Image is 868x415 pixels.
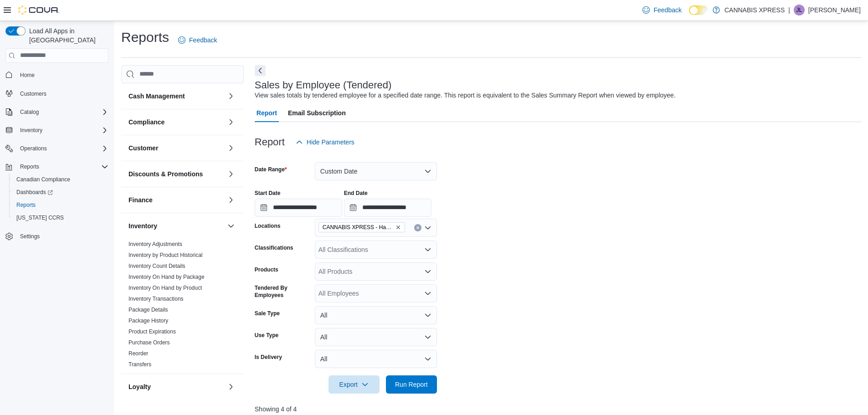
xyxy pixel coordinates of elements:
button: Open list of options [424,224,431,231]
span: Inventory On Hand by Product [128,284,202,292]
a: Home [16,70,38,81]
button: Compliance [128,118,224,127]
label: Is Delivery [255,354,282,361]
span: Reports [16,201,36,209]
span: Dashboards [13,187,108,198]
button: Inventory [2,124,112,137]
button: Inventory [128,221,224,231]
button: Run Report [386,375,437,394]
span: Package Details [128,306,168,313]
span: Report [257,104,277,122]
button: Cash Management [128,92,224,101]
span: [US_STATE] CCRS [16,214,64,221]
p: | [788,5,790,15]
span: Home [16,69,108,81]
a: Feedback [639,1,685,19]
button: Catalog [2,106,112,118]
span: Operations [16,143,108,154]
input: Press the down key to open a popover containing a calendar. [255,199,342,217]
button: Export [329,375,380,394]
button: Finance [128,195,224,205]
h1: Reports [121,28,169,46]
span: Inventory Count Details [128,262,185,270]
button: Cash Management [226,91,236,102]
a: Dashboards [9,186,112,199]
span: Catalog [16,107,108,118]
h3: Compliance [128,118,164,127]
a: Customers [16,88,50,99]
span: Inventory [20,127,42,134]
span: Email Subscription [288,104,346,122]
p: CANNABIS XPRESS [724,5,785,15]
a: Transfers [128,361,151,368]
span: Dashboards [16,189,53,196]
span: Load All Apps in [GEOGRAPHIC_DATA] [26,26,108,45]
label: Start Date [255,190,281,197]
a: Inventory Transactions [128,296,184,302]
p: [PERSON_NAME] [808,5,861,15]
button: Loyalty [226,381,236,392]
a: Inventory On Hand by Package [128,274,205,280]
button: Custom Date [315,162,437,180]
span: Feedback [189,36,217,45]
button: Customer [128,143,224,153]
a: Package History [128,318,168,324]
h3: Finance [128,195,153,205]
div: Inventory [121,239,244,374]
button: Remove CANNABIS XPRESS - Hampton (Main Street) from selection in this group [395,225,401,230]
nav: Complex example [5,65,108,267]
label: End Date [344,190,368,197]
button: Home [2,68,112,82]
span: Inventory Transactions [128,295,184,302]
span: Settings [16,231,108,242]
button: Compliance [226,117,236,128]
button: Loyalty [128,382,224,391]
span: Home [20,72,35,79]
span: Reports [16,161,108,172]
a: Inventory Adjustments [128,241,182,247]
button: Operations [2,142,112,155]
h3: Report [255,137,285,148]
button: Customer [226,143,236,154]
span: Canadian Compliance [16,176,70,183]
a: Settings [16,231,43,242]
a: Canadian Compliance [13,174,74,185]
a: Reorder [128,350,148,357]
span: JL [796,5,802,15]
label: Date Range [255,166,287,173]
button: All [315,328,437,346]
input: Dark Mode [689,5,708,15]
span: Washington CCRS [13,212,108,223]
button: Hide Parameters [292,133,358,151]
a: Product Expirations [128,328,176,335]
button: Discounts & Promotions [226,169,236,179]
a: Dashboards [13,187,56,198]
button: Settings [2,230,112,243]
button: Open list of options [424,290,431,297]
a: Inventory Count Details [128,263,185,269]
button: Customers [2,87,112,100]
button: Reports [9,199,112,211]
span: Customers [16,88,108,99]
span: CANNABIS XPRESS - Hampton ([GEOGRAPHIC_DATA]) [323,223,394,232]
a: Reports [13,200,39,210]
button: Open list of options [424,268,431,275]
span: Customers [20,90,46,97]
span: Run Report [395,380,428,389]
div: View sales totals by tendered employee for a specified date range. This report is equivalent to t... [255,91,676,100]
h3: Loyalty [128,382,151,391]
button: Inventory [226,220,236,231]
span: CANNABIS XPRESS - Hampton (Main Street) [318,222,405,232]
h3: Discounts & Promotions [128,169,203,179]
button: Open list of options [424,246,431,253]
label: Locations [255,222,281,230]
button: Finance [226,195,236,205]
a: Inventory by Product Historical [128,252,203,258]
button: Canadian Compliance [9,173,112,186]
